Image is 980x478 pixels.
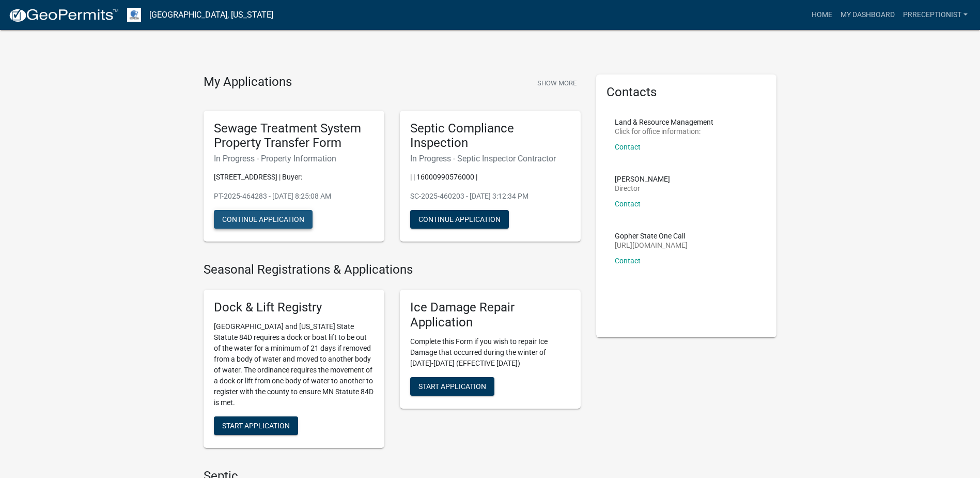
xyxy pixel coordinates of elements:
[410,121,570,151] h5: Septic Compliance Inspection
[204,74,292,90] h4: My Applications
[615,175,670,183] p: [PERSON_NAME]
[899,5,972,25] a: prreceptionist
[410,336,570,369] p: Complete this Form if you wish to repair Ice Damage that occurred during the winter of [DATE]-[DA...
[410,210,509,229] button: Continue Application
[214,210,313,229] button: Continue Application
[615,257,641,265] a: Contact
[214,321,374,408] p: [GEOGRAPHIC_DATA] and [US_STATE] State Statute 84D requires a dock or boat lift to be out of the ...
[127,8,141,22] img: Otter Tail County, Minnesota
[410,300,570,330] h5: Ice Damage Repair Application
[615,118,713,126] p: Land & Resource Management
[615,185,670,192] p: Director
[615,128,713,135] p: Click for office information:
[606,85,767,100] h5: Contacts
[615,232,688,240] p: Gopher State One Call
[533,74,581,92] button: Show More
[615,200,641,208] a: Contact
[222,421,290,429] span: Start Application
[214,121,374,151] h5: Sewage Treatment System Property Transfer Form
[836,5,899,25] a: My Dashboard
[214,154,374,163] h6: In Progress - Property Information
[410,377,494,396] button: Start Application
[410,191,570,202] p: SC-2025-460203 - [DATE] 3:12:34 PM
[615,143,641,151] a: Contact
[418,382,486,390] span: Start Application
[807,5,836,25] a: Home
[410,172,570,183] p: | | 16000990576000 |
[149,6,273,24] a: [GEOGRAPHIC_DATA], [US_STATE]
[410,154,570,163] h6: In Progress - Septic Inspector Contractor
[204,262,581,277] h4: Seasonal Registrations & Applications
[214,300,374,315] h5: Dock & Lift Registry
[214,191,374,202] p: PT-2025-464283 - [DATE] 8:25:08 AM
[214,172,374,183] p: [STREET_ADDRESS] | Buyer:
[615,242,688,249] p: [URL][DOMAIN_NAME]
[214,416,298,435] button: Start Application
